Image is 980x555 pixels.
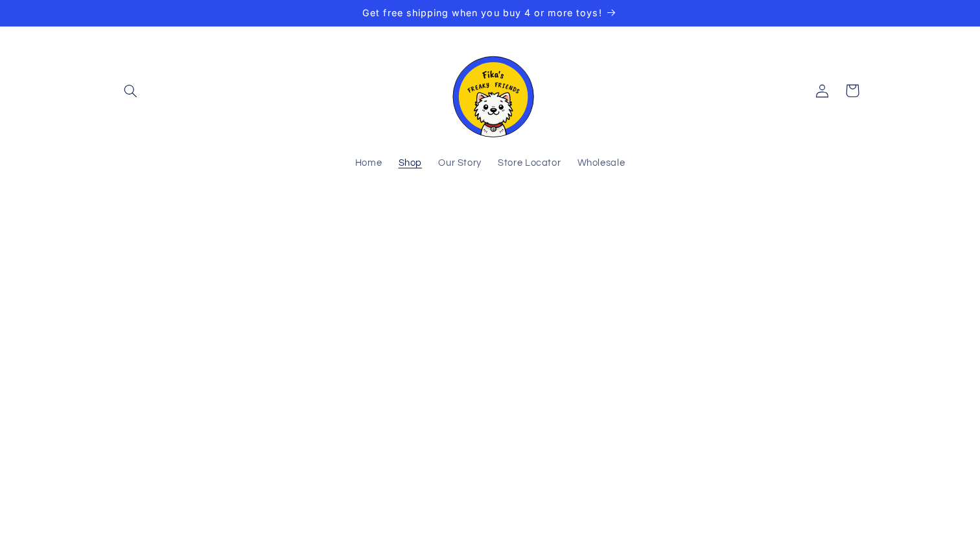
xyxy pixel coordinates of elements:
[577,157,625,170] span: Wholesale
[445,45,535,137] img: Fika's Freaky Friends
[438,157,482,170] span: Our Story
[490,150,569,178] a: Store Locator
[347,150,390,178] a: Home
[430,150,490,178] a: Our Story
[399,157,423,170] span: Shop
[569,150,633,178] a: Wholesale
[439,40,541,142] a: Fika's Freaky Friends
[390,150,430,178] a: Shop
[498,157,561,170] span: Store Locator
[355,157,382,170] span: Home
[116,76,146,106] summary: Search
[362,7,601,18] span: Get free shipping when you buy 4 or more toys!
